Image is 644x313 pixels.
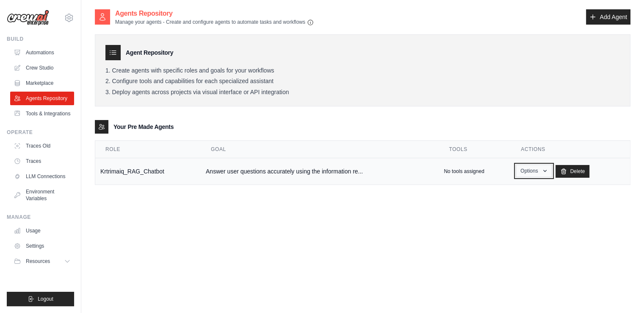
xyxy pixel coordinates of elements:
div: Manage [7,214,74,221]
li: Configure tools and capabilities for each specialized assistant [105,78,620,85]
th: Actions [511,141,630,158]
h3: Agent Repository [126,48,173,57]
span: Logout [38,296,53,302]
img: Logo [7,10,49,26]
a: LLM Connections [10,170,74,183]
th: Role [95,141,201,158]
th: Tools [439,141,511,158]
p: Manage your agents - Create and configure agents to automate tasks and workflows [115,19,314,26]
div: Operate [7,129,74,136]
th: Goal [201,141,439,158]
button: Options [516,165,552,177]
a: Marketplace [10,76,74,90]
a: Add Agent [586,9,630,25]
a: Usage [10,224,74,238]
a: Traces [10,154,74,168]
li: Deploy agents across projects via visual interface or API integration [105,89,620,96]
p: No tools assigned [444,168,484,175]
button: Logout [7,292,74,306]
h2: Agents Repository [115,8,314,19]
a: Agents Repository [10,92,74,105]
a: Settings [10,239,74,253]
a: Environment Variables [10,185,74,205]
a: Automations [10,46,74,59]
a: Crew Studio [10,61,74,75]
li: Create agents with specific roles and goals for your workflows [105,67,620,75]
a: Traces Old [10,139,74,153]
h3: Your Pre Made Agents [113,123,174,131]
span: Resources [26,258,50,265]
td: Answer user questions accurately using the information re... [201,158,439,185]
button: Resources [10,254,74,268]
a: Tools & Integrations [10,107,74,120]
a: Delete [556,165,590,178]
td: Krtrimaiq_RAG_Chatbot [95,158,201,185]
div: Build [7,36,74,42]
